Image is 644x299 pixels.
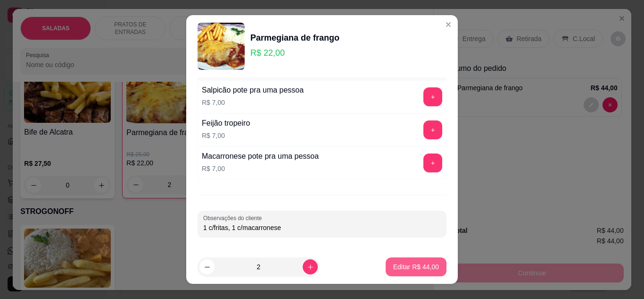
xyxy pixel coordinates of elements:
button: Editar R$ 44,00 [386,257,446,276]
p: R$ 7,00 [202,98,304,107]
button: add [423,154,442,172]
div: Parmegiana de frango [250,31,339,44]
button: Close [441,17,456,32]
p: R$ 7,00 [202,131,250,140]
p: R$ 7,00 [202,164,319,173]
button: decrease-product-quantity [199,259,215,274]
img: product-image [198,23,245,70]
p: R$ 22,00 [250,46,339,60]
label: Observações do cliente [203,214,265,222]
div: Salpicão pote pra uma pessoa [202,85,304,96]
div: Feijão tropeiro [202,118,250,129]
button: add [423,120,442,139]
button: increase-product-quantity [303,259,318,274]
input: Observações do cliente [203,223,441,232]
p: Editar R$ 44,00 [393,262,439,272]
div: Macarronese pote pra uma pessoa [202,151,319,162]
button: add [423,87,442,106]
